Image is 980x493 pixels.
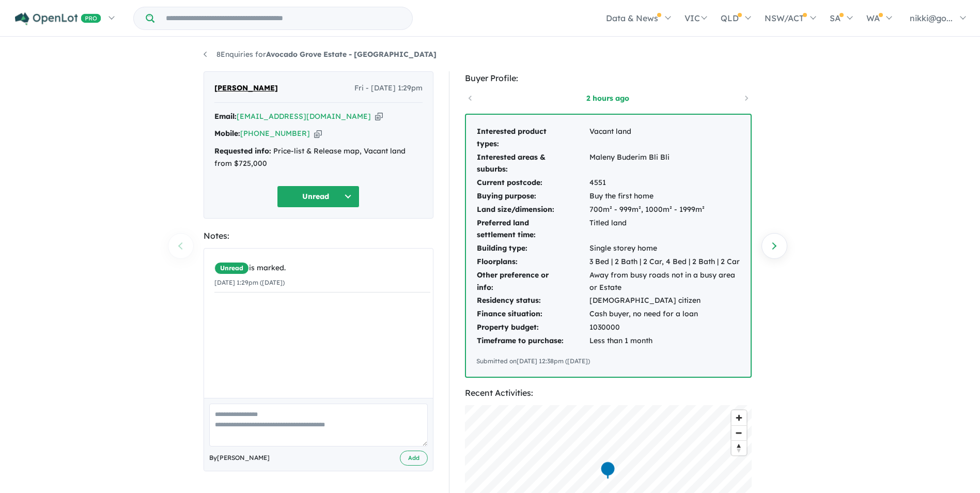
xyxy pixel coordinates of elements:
button: Zoom out [732,425,746,440]
span: nikki@go... [910,13,953,23]
span: By [PERSON_NAME] [209,453,270,463]
td: 1030000 [589,321,740,334]
span: [PERSON_NAME] [214,82,278,95]
div: Notes: [204,229,433,243]
span: Unread [214,262,249,274]
td: Timeframe to purchase: [476,334,589,348]
td: 4551 [589,176,740,190]
td: Land size/dimension: [476,203,589,217]
td: Current postcode: [476,176,589,190]
a: 8Enquiries forAvocado Grove Estate - [GEOGRAPHIC_DATA] [204,50,437,59]
div: Submitted on [DATE] 12:38pm ([DATE]) [476,356,740,366]
td: Interested product types: [476,125,589,151]
td: 700m² - 999m², 1000m² - 1999m² [589,203,740,217]
td: Preferred land settlement time: [476,217,589,242]
button: Copy [375,111,383,122]
td: Titled land [589,217,740,242]
td: Building type: [476,242,589,255]
div: Price-list & Release map, Vacant land from $725,000 [214,145,423,170]
button: Copy [314,128,322,139]
strong: Mobile: [214,129,240,138]
td: Other preference or info: [476,269,589,295]
td: Less than 1 month [589,334,740,348]
td: Buy the first home [589,190,740,203]
td: Interested areas & suburbs: [476,151,589,177]
strong: Email: [214,112,237,121]
div: Buyer Profile: [465,71,752,85]
td: Property budget: [476,321,589,334]
td: Floorplans: [476,255,589,269]
a: [PHONE_NUMBER] [240,129,310,138]
button: Add [400,451,428,466]
strong: Avocado Grove Estate - [GEOGRAPHIC_DATA] [266,50,437,59]
a: [EMAIL_ADDRESS][DOMAIN_NAME] [237,112,371,121]
td: Buying purpose: [476,190,589,203]
td: Finance situation: [476,307,589,321]
td: 3 Bed | 2 Bath | 2 Car, 4 Bed | 2 Bath | 2 Car [589,255,740,269]
small: [DATE] 1:29pm ([DATE]) [214,279,285,286]
td: Maleny Buderim Bli Bli [589,151,740,177]
td: Single storey home [589,242,740,255]
img: Openlot PRO Logo White [15,12,101,25]
span: Fri - [DATE] 1:29pm [354,82,423,95]
div: Map marker [600,460,615,480]
nav: breadcrumb [204,49,777,61]
button: Zoom in [732,410,746,425]
td: Residency status: [476,294,589,307]
div: is marked. [214,262,430,274]
button: Reset bearing to north [732,440,746,455]
div: Recent Activities: [465,386,752,400]
span: Reset bearing to north [732,441,746,455]
button: Unread [277,186,360,208]
td: Away from busy roads not in a busy area or Estate [589,269,740,295]
td: Vacant land [589,125,740,151]
input: Try estate name, suburb, builder or developer [157,7,410,29]
td: [DEMOGRAPHIC_DATA] citizen [589,294,740,307]
strong: Requested info: [214,146,271,156]
a: 2 hours ago [564,93,652,103]
td: Cash buyer, no need for a loan [589,307,740,321]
